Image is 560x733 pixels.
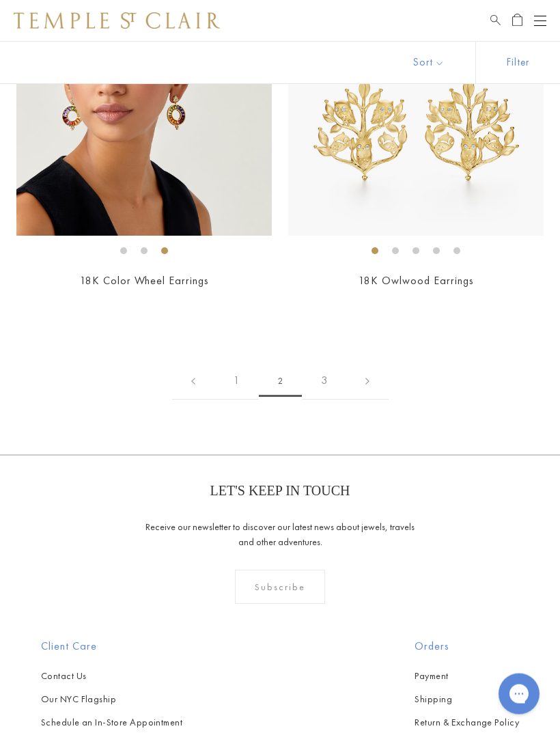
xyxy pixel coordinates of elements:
[235,570,326,605] div: Subscribe
[534,12,546,29] button: Open navigation
[346,363,389,400] a: Next page
[475,42,560,83] button: Show filters
[80,274,209,288] a: 18K Color Wheel Earrings
[490,12,501,29] a: Search
[359,274,474,288] a: 18K Owlwood Earrings
[415,669,519,684] a: Payment
[512,12,522,29] a: Open Shopping Bag
[492,669,546,719] iframe: Gorgias live chat messenger
[382,42,475,83] button: Show sort by
[214,363,259,400] a: 1
[415,692,519,707] a: Shipping
[210,484,350,499] p: LET'S KEEP IN TOUCH
[41,669,182,684] a: Contact Us
[172,363,214,400] a: Previous page
[259,366,302,398] span: 2
[415,715,519,730] a: Return & Exchange Policy
[142,520,419,550] p: Receive our newsletter to discover our latest news about jewels, travels and other adventures.
[415,639,519,655] h2: Orders
[14,12,220,29] img: Temple St. Clair
[41,715,182,730] a: Schedule an In-Store Appointment
[302,363,346,400] a: 3
[41,692,182,707] a: Our NYC Flagship
[41,639,182,655] h2: Client Care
